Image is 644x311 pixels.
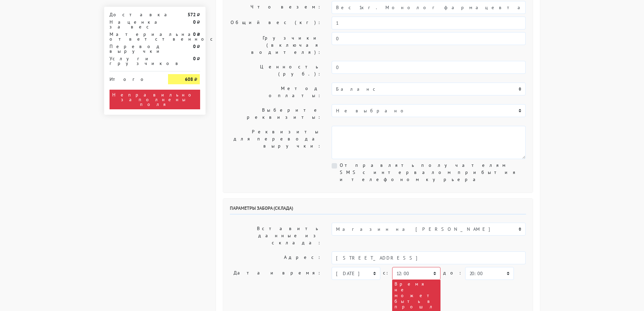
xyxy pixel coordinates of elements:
div: Итого [110,74,158,82]
strong: 0 [193,43,196,49]
div: Наценка за вес [104,20,163,29]
div: Неправильно заполнены поля [110,90,200,109]
label: Вставить данные из склада: [225,223,327,249]
label: Общий вес (кг): [225,17,327,29]
label: Отправлять получателям SMS с интервалом прибытия и телефоном курьера [340,162,526,183]
label: c: [383,267,389,279]
strong: 572 [188,12,196,18]
div: Материальная ответственность [104,32,163,41]
label: Выберите реквизиты: [225,104,327,123]
strong: 0 [193,31,196,37]
label: до: [443,267,462,279]
strong: 608 [185,76,193,82]
div: Услуги грузчиков [104,56,163,66]
h6: Параметры забора (склада) [230,205,526,215]
strong: 0 [193,19,196,25]
label: Адрес: [225,251,327,264]
label: Что везем: [225,1,327,14]
strong: 0 [193,55,196,62]
label: Реквизиты для перевода выручки: [225,126,327,159]
label: Метод оплаты: [225,83,327,102]
label: Грузчики (включая водителя): [225,32,327,58]
div: Перевод выручки [104,44,163,53]
div: Доставка [104,12,163,17]
label: Ценность (руб.): [225,61,327,80]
